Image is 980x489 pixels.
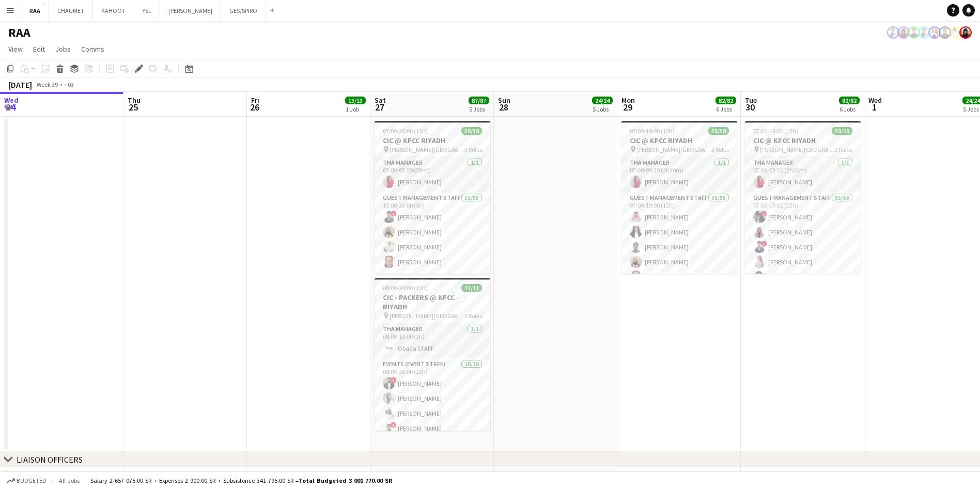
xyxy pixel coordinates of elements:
span: Jobs [55,44,71,54]
app-job-card: 07:00-19:00 (12h)58/58CIC @ KFCC RIYADH [PERSON_NAME][GEOGRAPHIC_DATA]3 RolesTHA Manager1/107:00-... [621,121,737,274]
h3: CIC - PACKERS @ KFCC - RIYADH [375,293,490,311]
app-card-role: THA Manager1/107:00-09:30 (2h30m)[PERSON_NAME] [745,157,861,192]
span: Budgeted [17,477,46,484]
span: ! [761,211,767,217]
span: 3 Roles [711,146,729,153]
button: GES/SPIRO [221,1,266,21]
span: [PERSON_NAME][GEOGRAPHIC_DATA] [760,146,835,153]
span: [PERSON_NAME][GEOGRAPHIC_DATA] [636,146,711,153]
app-card-role: THA Manager1/107:00-07:59 (59m)[PERSON_NAME] [375,157,490,192]
a: Comms [77,42,108,56]
h3: CIC @ KFCC RIYADH [745,136,861,145]
span: Tue [745,96,757,105]
span: 82/82 [715,97,736,104]
span: Edit [33,44,45,54]
span: 82/82 [839,97,860,104]
span: Total Budgeted 3 001 770.00 SR [299,477,392,484]
span: 24/24 [592,97,613,104]
span: Comms [81,44,104,54]
span: 28 [496,101,510,113]
span: ! [391,211,397,217]
span: 58/58 [461,127,482,135]
span: 07:00-19:00 (12h) [630,127,675,135]
span: 29 [620,101,635,113]
span: Mon [621,96,635,105]
span: 24 [3,101,19,113]
div: LIAISON OFFICERS [17,454,83,465]
div: 6 Jobs [839,105,859,113]
span: 2 Roles [464,312,482,320]
h3: CIC @ KFCC RIYADH [375,136,490,145]
span: [PERSON_NAME][GEOGRAPHIC_DATA] - [GEOGRAPHIC_DATA] [390,312,464,320]
span: Wed [4,96,19,105]
app-user-avatar: Rami Bako [887,26,899,39]
h3: CIC @ KFCC RIYADH [621,136,737,145]
span: 3 Roles [464,146,482,153]
app-card-role: THA Manager1/108:00-10:00 (2h)Obada STAFF [375,323,490,358]
span: 87/87 [469,97,489,104]
span: [PERSON_NAME][GEOGRAPHIC_DATA] [390,146,464,153]
div: 1 Job [346,105,365,113]
a: View [4,42,27,56]
span: 07:00-19:00 (12h) [753,127,798,135]
app-job-card: 08:00-20:00 (12h)11/11CIC - PACKERS @ KFCC - RIYADH [PERSON_NAME][GEOGRAPHIC_DATA] - [GEOGRAPHIC_... [375,278,490,431]
span: ! [391,377,397,383]
span: Thu [128,96,141,105]
span: All jobs [57,477,82,484]
span: ! [391,422,397,428]
div: +03 [64,81,74,88]
div: [DATE] [8,80,32,90]
span: 26 [250,101,259,113]
div: 6 Jobs [716,105,736,113]
span: View [8,44,23,54]
span: 58/58 [832,127,852,135]
button: Budgeted [5,475,48,486]
app-user-avatar: Lin Allaf [959,26,972,39]
span: 25 [126,101,141,113]
span: 58/58 [708,127,729,135]
app-job-card: 07:00-20:00 (13h)58/58CIC @ KFCC RIYADH [PERSON_NAME][GEOGRAPHIC_DATA]3 RolesTHA Manager1/107:00-... [375,121,490,274]
div: 5 Jobs [469,105,489,113]
app-user-avatar: Lin Allaf [897,26,910,39]
div: 5 Jobs [593,105,612,113]
div: Salary 2 657 075.00 SR + Expenses 2 900.00 SR + Subsistence 341 795.00 SR = [90,477,392,484]
span: 1 [867,101,882,113]
span: 11/11 [461,284,482,292]
span: Sun [498,96,510,105]
button: RAA [21,1,49,21]
span: 13/13 [345,97,366,104]
a: Edit [29,42,49,56]
a: Jobs [51,42,75,56]
button: [PERSON_NAME] [160,1,221,21]
app-job-card: 07:00-19:00 (12h)58/58CIC @ KFCC RIYADH [PERSON_NAME][GEOGRAPHIC_DATA]3 RolesTHA Manager1/107:00-... [745,121,861,274]
span: 27 [373,101,386,113]
app-user-avatar: Jesus Relampagos [908,26,920,39]
app-card-role: THA Manager1/107:00-09:30 (2h30m)[PERSON_NAME] [621,157,737,192]
span: 3 Roles [835,146,852,153]
app-user-avatar: Jesus Relampagos [939,26,951,39]
span: 30 [743,101,757,113]
button: YSL [134,1,160,21]
span: 08:00-20:00 (12h) [383,284,428,292]
h1: RAA [8,25,30,40]
button: KAHOOT [93,1,134,21]
app-user-avatar: Rami Bako [918,26,930,39]
button: CHAUMET [49,1,93,21]
span: Fri [251,96,259,105]
span: Week 39 [34,81,60,88]
span: Wed [868,96,882,105]
app-user-avatar: Obada Ghali [949,26,961,39]
span: ! [761,241,767,247]
span: 07:00-20:00 (13h) [383,127,428,135]
app-user-avatar: Racquel Ybardolaza [928,26,941,39]
span: Sat [375,96,386,105]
